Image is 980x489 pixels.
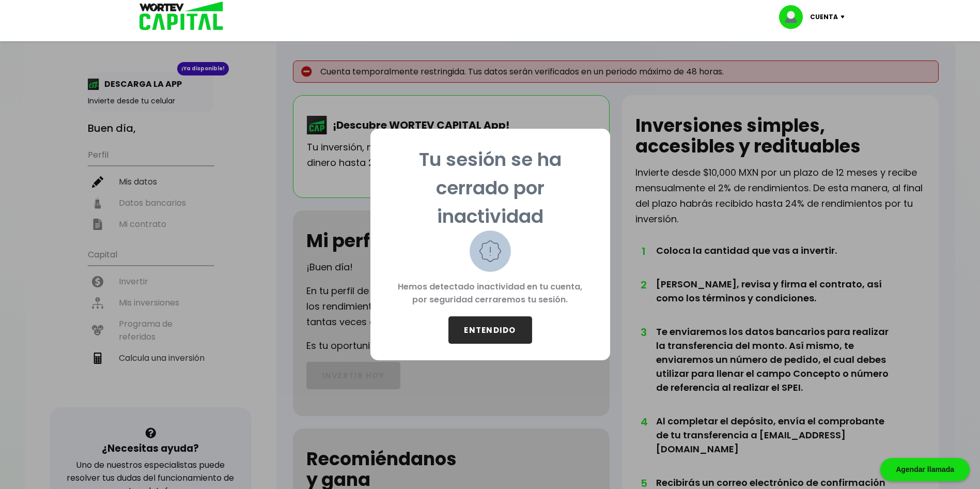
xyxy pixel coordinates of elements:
img: profile-image [779,5,810,29]
p: Hemos detectado inactividad en tu cuenta, por seguridad cerraremos tu sesión. [387,272,594,316]
img: warning [470,231,511,272]
img: icon-down [838,16,852,19]
p: Tu sesión se ha cerrado por inactividad [387,145,594,231]
p: Cuenta [810,9,838,25]
div: Agendar llamada [880,458,970,481]
button: ENTENDIDO [448,316,532,344]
